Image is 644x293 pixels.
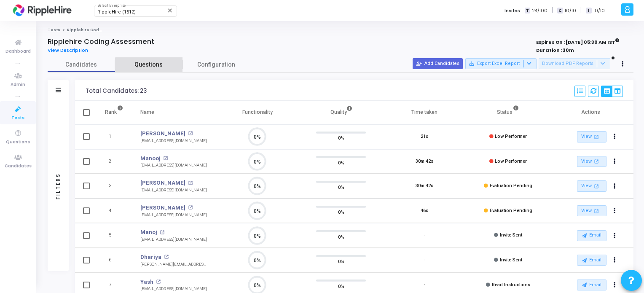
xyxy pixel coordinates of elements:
span: Invite Sent [500,257,522,263]
button: Actions [609,205,620,217]
a: View [577,156,606,167]
span: Read Instructions [492,282,530,288]
th: Status [467,101,550,124]
button: Actions [609,180,620,192]
div: [EMAIL_ADDRESS][DOMAIN_NAME] [140,237,207,243]
th: Functionality [216,101,299,124]
button: Actions [609,279,620,291]
mat-icon: open_in_new [188,131,193,136]
div: Total Candidates: 23 [86,88,147,94]
mat-icon: open_in_new [163,156,168,161]
span: Questions [115,60,182,69]
span: View Description [48,47,88,54]
mat-icon: Clear [167,7,174,14]
div: Filters [54,140,62,232]
a: View [577,131,606,142]
span: Configuration [197,60,235,69]
mat-icon: open_in_new [593,207,600,215]
mat-icon: open_in_new [156,280,161,284]
div: [EMAIL_ADDRESS][DOMAIN_NAME] [140,187,207,194]
div: Time taken [411,108,437,117]
mat-icon: open_in_new [160,230,164,235]
label: Invites: [504,7,521,14]
td: 1 [96,124,132,149]
button: Email [577,280,606,290]
div: 30m 42s [416,158,433,165]
a: Yash [140,278,153,286]
td: 5 [96,223,132,248]
nav: breadcrumb [48,27,633,33]
div: View Options [601,86,623,97]
button: Actions [609,156,620,167]
button: Download PDF Reports [539,58,610,69]
strong: Duration : 30m [536,47,574,54]
span: 0% [338,282,344,290]
span: Evaluation Pending [490,183,532,188]
span: 10/10 [565,7,576,14]
span: T [525,8,530,14]
div: 46s [421,207,428,215]
span: 0% [338,158,344,167]
span: Invite Sent [500,232,522,238]
span: Candidates [48,60,115,69]
span: Questions [6,139,30,146]
span: 24/100 [532,7,547,14]
div: - [424,232,425,239]
div: [EMAIL_ADDRESS][DOMAIN_NAME] [140,286,207,292]
span: I [586,8,591,14]
div: [EMAIL_ADDRESS][DOMAIN_NAME] [140,138,207,144]
a: View [577,180,606,192]
span: Evaluation Pending [490,208,532,213]
mat-icon: open_in_new [593,183,600,190]
td: 2 [96,149,132,174]
td: 3 [96,174,132,199]
mat-icon: save_alt [469,61,475,67]
span: | [552,6,553,15]
div: [EMAIL_ADDRESS][DOMAIN_NAME] [140,162,207,169]
div: - [424,257,425,264]
mat-icon: open_in_new [593,133,600,140]
a: Dhariya [140,253,161,261]
span: Ripplehire Coding Assessment [67,27,133,32]
span: 0% [338,257,344,266]
span: | [580,6,582,15]
div: [EMAIL_ADDRESS][DOMAIN_NAME] [140,212,207,218]
button: Email [577,255,606,266]
mat-icon: open_in_new [164,255,169,259]
span: 0% [338,183,344,191]
span: Low Performer [495,134,527,139]
button: Actions [609,230,620,242]
div: 21s [421,133,428,140]
a: [PERSON_NAME] [140,204,185,212]
a: Manooj [140,154,161,163]
strong: Expires On : [DATE] 05:30 AM IST [536,37,620,46]
div: [PERSON_NAME][EMAIL_ADDRESS][DOMAIN_NAME] [140,261,207,268]
span: 0% [338,208,344,216]
mat-icon: open_in_new [188,205,193,210]
td: 4 [96,199,132,223]
span: Dashboard [5,48,31,55]
a: [PERSON_NAME] [140,179,185,187]
span: Candidates [5,163,32,170]
a: Tests [48,27,60,32]
div: - [424,282,425,289]
span: RippleHire (1512) [97,9,136,15]
img: logo [11,2,74,19]
span: Low Performer [495,159,527,164]
button: Actions [609,255,620,266]
span: 0% [338,134,344,142]
th: Rank [96,101,132,124]
a: View [577,205,606,217]
button: Export Excel Report [465,58,537,69]
mat-icon: open_in_new [188,181,193,185]
div: Name [140,108,154,117]
a: Manoj [140,228,157,237]
span: 0% [338,232,344,241]
button: Actions [609,131,620,143]
div: 30m 42s [416,183,433,190]
mat-icon: open_in_new [593,158,600,165]
span: Admin [11,81,25,89]
td: 6 [96,248,132,273]
span: Tests [11,115,24,122]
